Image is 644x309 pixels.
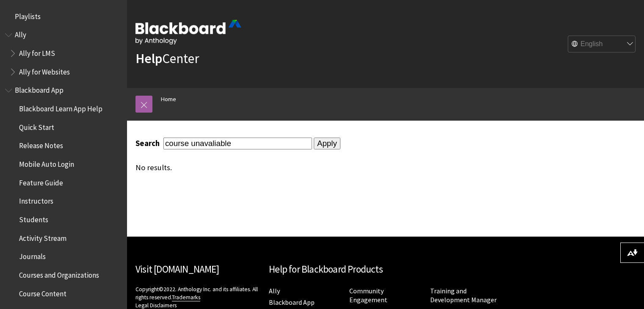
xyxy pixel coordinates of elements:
[19,65,70,76] span: Ally for Websites
[19,287,66,298] span: Course Content
[314,138,340,149] input: Apply
[135,263,219,275] a: Visit [DOMAIN_NAME]
[269,262,502,277] h2: Help for Blackboard Products
[19,231,66,243] span: Activity Stream
[269,287,280,295] a: Ally
[19,102,102,113] span: Blackboard Learn App Help
[430,287,497,304] a: Training and Development Manager
[19,212,48,224] span: Students
[135,50,199,67] a: HelpCenter
[269,298,315,307] a: Blackboard App
[135,163,510,172] div: No results.
[19,194,53,206] span: Instructors
[161,94,176,105] a: Home
[19,46,55,58] span: Ally for LMS
[19,250,46,261] span: Journals
[135,138,162,148] label: Search
[172,294,200,301] a: Trademarks
[135,20,241,44] img: Blackboard by Anthology
[19,139,63,150] span: Release Notes
[15,9,41,21] span: Playlists
[568,36,636,53] select: Site Language Selector
[15,28,26,39] span: Ally
[19,176,63,187] span: Feature Guide
[15,83,64,95] span: Blackboard App
[135,50,162,67] strong: Help
[19,268,99,279] span: Courses and Organizations
[5,9,122,24] nav: Book outline for Playlists
[19,120,54,132] span: Quick Start
[349,287,387,304] a: Community Engagement
[5,28,122,79] nav: Book outline for Anthology Ally Help
[19,157,74,168] span: Mobile Auto Login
